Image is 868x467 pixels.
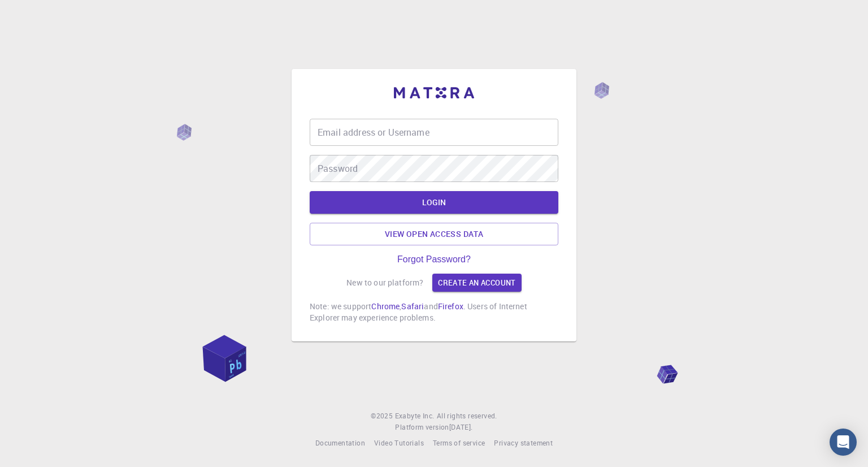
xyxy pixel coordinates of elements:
[374,438,424,447] span: Video Tutorials
[449,422,473,431] span: [DATE] .
[371,301,400,312] a: Chrome
[346,277,423,288] p: New to our platform?
[374,438,424,449] a: Video Tutorials
[433,438,485,447] span: Terms of service
[437,410,497,422] span: All rights reserved.
[397,254,471,265] a: Forgot Password?
[438,301,463,312] a: Firefox
[830,429,857,456] div: Open Intercom Messenger
[371,410,394,422] span: © 2025
[433,438,485,449] a: Terms of service
[310,191,558,214] button: LOGIN
[395,411,435,420] span: Exabyte Inc.
[449,422,473,433] a: [DATE].
[310,301,558,323] p: Note: we support , and . Users of Internet Explorer may experience problems.
[310,223,558,245] a: View open access data
[315,438,365,449] a: Documentation
[315,438,365,447] span: Documentation
[395,422,449,433] span: Platform version
[432,274,521,292] a: Create an account
[401,301,424,312] a: Safari
[494,438,553,447] span: Privacy statement
[395,410,435,422] a: Exabyte Inc.
[494,438,553,449] a: Privacy statement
